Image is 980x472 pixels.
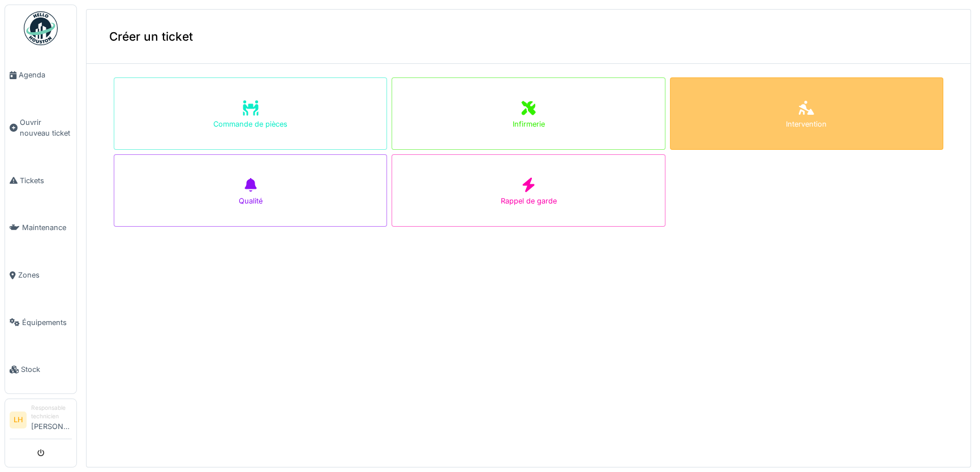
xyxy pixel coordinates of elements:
[500,196,556,206] div: Rappel de garde
[24,11,58,45] img: Badge_color-CXgf-gQk.svg
[10,404,72,439] a: LH Responsable technicien[PERSON_NAME]
[786,119,827,129] div: Intervention
[213,119,287,129] div: Commande de pièces
[31,404,72,421] div: Responsable technicien
[5,204,76,252] a: Maintenance
[20,117,72,138] span: Ouvrir nouveau ticket
[5,99,76,157] a: Ouvrir nouveau ticket
[18,270,72,280] span: Zones
[10,412,27,428] li: LH
[22,222,72,233] span: Maintenance
[5,346,76,393] a: Stock
[19,70,72,80] span: Agenda
[20,175,72,186] span: Tickets
[512,119,544,129] div: Infirmerie
[5,51,76,99] a: Agenda
[5,157,76,205] a: Tickets
[239,196,263,206] div: Qualité
[31,404,72,436] li: [PERSON_NAME]
[5,299,76,347] a: Équipements
[22,317,72,328] span: Équipements
[21,364,72,375] span: Stock
[87,10,970,64] div: Créer un ticket
[5,252,76,299] a: Zones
